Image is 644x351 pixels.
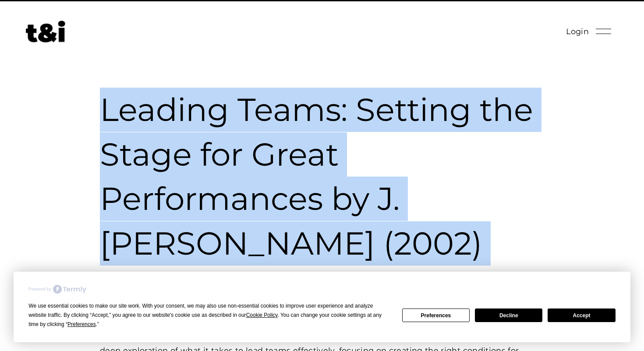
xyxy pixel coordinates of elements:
a: Login [566,25,589,39]
img: Powered by Termly [28,285,86,294]
span: Cookie Policy [246,312,278,318]
span: Preferences [67,321,96,327]
button: Accept [548,308,615,322]
button: Decline [475,308,542,322]
img: Future of Work Experts [26,21,65,43]
div: Cookie Consent Prompt [14,272,630,342]
div: We use essential cookies to make our site work. With your consent, we may also use non-essential ... [28,301,391,329]
button: Preferences [402,308,470,322]
h1: Leading Teams: Setting the Stage for Great Performances by J. [PERSON_NAME] (2002) [100,88,544,266]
